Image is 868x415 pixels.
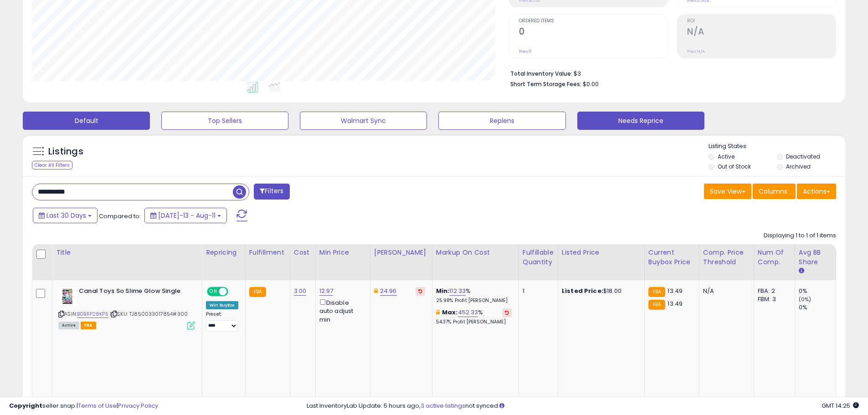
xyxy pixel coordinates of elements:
[144,208,227,223] button: [DATE]-13 - Aug-11
[668,299,683,308] span: 13.49
[380,287,397,296] a: 24.96
[799,267,804,275] small: Avg BB Share.
[648,300,665,310] small: FBA
[449,287,466,296] a: 112.33
[78,401,117,410] a: Terms of Use
[704,184,751,199] button: Save View
[23,112,150,130] button: Default
[307,402,859,410] div: Last InventoryLab Update: 5 hours ago, not synced.
[99,212,141,220] span: Compared to:
[436,287,450,295] b: Min:
[118,401,158,410] a: Privacy Policy
[519,19,668,24] span: Ordered Items
[206,311,238,332] div: Preset:
[58,322,79,329] span: All listings currently available for purchase on Amazon
[294,248,312,257] div: Cost
[79,287,190,298] b: Canal Toys So Slime Glow Single
[786,153,820,160] label: Deactivated
[206,301,238,309] div: Win BuyBox
[58,287,195,328] div: ASIN:
[436,297,512,304] p: 25.98% Profit [PERSON_NAME]
[764,231,836,240] div: Displaying 1 to 1 of 1 items
[9,401,42,410] strong: Copyright
[33,208,98,223] button: Last 30 Days
[648,287,665,297] small: FBA
[799,287,836,295] div: 0%
[759,187,787,196] span: Columns
[583,80,599,88] span: $0.00
[519,26,668,39] h2: 0
[577,112,704,130] button: Needs Reprice
[374,248,428,257] div: [PERSON_NAME]
[786,163,811,170] label: Archived
[436,287,512,304] div: %
[319,297,363,324] div: Disable auto adjust min
[432,244,519,280] th: The percentage added to the cost of goods (COGS) that forms the calculator for Min & Max prices.
[249,287,266,297] small: FBA
[758,287,788,295] div: FBA: 2
[161,112,288,130] button: Top Sellers
[46,211,86,220] span: Last 30 Days
[562,287,603,295] b: Listed Price:
[300,112,427,130] button: Walmart Sync
[110,310,188,318] span: | SKU: TJ850033017854#300
[9,402,158,410] div: seller snap | |
[797,184,836,199] button: Actions
[718,153,734,160] label: Active
[799,303,836,312] div: 0%
[510,70,572,77] b: Total Inventory Value:
[562,287,637,295] div: $18.00
[519,49,532,54] small: Prev: 0
[436,319,512,325] p: 54.37% Profit [PERSON_NAME]
[510,80,581,88] b: Short Term Storage Fees:
[687,19,836,24] span: ROI
[458,308,478,317] a: 452.33
[254,184,289,200] button: Filters
[799,248,832,267] div: Avg BB Share
[753,184,796,199] button: Columns
[81,322,96,329] span: FBA
[436,248,515,257] div: Markup on Cost
[709,142,845,151] p: Listing States:
[758,295,788,303] div: FBM: 3
[758,248,791,267] div: Num of Comp.
[208,288,219,296] span: ON
[523,248,554,267] div: Fulfillable Quantity
[510,67,829,78] li: $3
[799,296,812,303] small: (0%)
[442,308,458,317] b: Max:
[249,248,286,257] div: Fulfillment
[319,287,334,296] a: 12.97
[206,248,241,257] div: Repricing
[822,401,859,410] span: 2025-09-11 14:25 GMT
[703,287,747,295] div: N/A
[227,288,241,296] span: OFF
[294,287,307,296] a: 3.00
[58,287,77,305] img: 517fRVHnJsL._SL40_.jpg
[32,161,72,169] div: Clear All Filters
[668,287,683,295] span: 13.49
[436,308,512,325] div: %
[438,112,565,130] button: Replens
[48,145,83,158] h5: Listings
[158,211,216,220] span: [DATE]-13 - Aug-11
[687,26,836,39] h2: N/A
[687,49,705,54] small: Prev: N/A
[648,248,695,267] div: Current Buybox Price
[77,310,108,318] a: B0BRP28KP5
[56,248,198,257] div: Title
[718,163,751,170] label: Out of Stock
[523,287,551,295] div: 1
[421,401,465,410] a: 3 active listings
[562,248,641,257] div: Listed Price
[703,248,750,267] div: Comp. Price Threshold
[319,248,366,257] div: Min Price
